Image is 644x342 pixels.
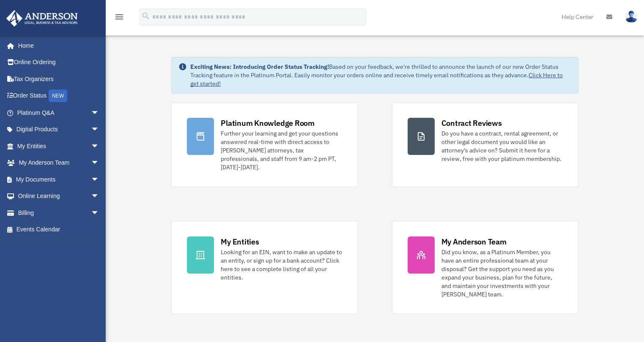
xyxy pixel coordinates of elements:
a: Online Learningarrow_drop_down [6,188,112,205]
div: Contract Reviews [441,118,502,128]
a: Platinum Q&Aarrow_drop_down [6,104,112,121]
span: arrow_drop_down [91,138,108,155]
a: Tax Organizers [6,71,112,87]
a: Digital Productsarrow_drop_down [6,121,112,138]
a: Click Here to get started! [190,71,563,87]
a: My Documentsarrow_drop_down [6,171,112,188]
span: arrow_drop_down [91,121,108,138]
span: arrow_drop_down [91,104,108,122]
span: arrow_drop_down [91,188,108,205]
div: Platinum Knowledge Room [221,118,315,128]
a: My Entities Looking for an EIN, want to make an update to an entity, or sign up for a bank accoun... [171,221,358,314]
a: My Anderson Team Did you know, as a Platinum Member, you have an entire professional team at your... [392,221,578,314]
img: User Pic [625,11,638,23]
div: NEW [49,90,67,102]
a: Contract Reviews Do you have a contract, rental agreement, or other legal document you would like... [392,102,578,187]
a: Order StatusNEW [6,87,112,105]
div: My Anderson Team [441,236,507,247]
a: Online Ordering [6,54,112,71]
div: Further your learning and get your questions answered real-time with direct access to [PERSON_NAM... [221,129,342,171]
a: Platinum Knowledge Room Further your learning and get your questions answered real-time with dire... [171,102,358,187]
div: Did you know, as a Platinum Member, you have an entire professional team at your disposal? Get th... [441,248,563,299]
img: Anderson Advisors Platinum Portal [4,10,80,27]
div: My Entities [221,236,259,247]
a: Home [6,37,108,54]
strong: Exciting News: Introducing Order Status Tracking! [190,63,329,71]
a: Events Calendar [6,221,112,238]
div: Do you have a contract, rental agreement, or other legal document you would like an attorney's ad... [441,129,563,163]
i: search [141,11,151,21]
span: arrow_drop_down [91,155,108,172]
div: Based on your feedback, we're thrilled to announce the launch of our new Order Status Tracking fe... [190,62,571,88]
a: My Entitiesarrow_drop_down [6,138,112,155]
span: arrow_drop_down [91,204,108,222]
a: menu [114,15,124,22]
span: arrow_drop_down [91,171,108,188]
div: Looking for an EIN, want to make an update to an entity, or sign up for a bank account? Click her... [221,248,342,282]
a: Billingarrow_drop_down [6,204,112,221]
i: menu [114,12,124,22]
a: My Anderson Teamarrow_drop_down [6,155,112,171]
